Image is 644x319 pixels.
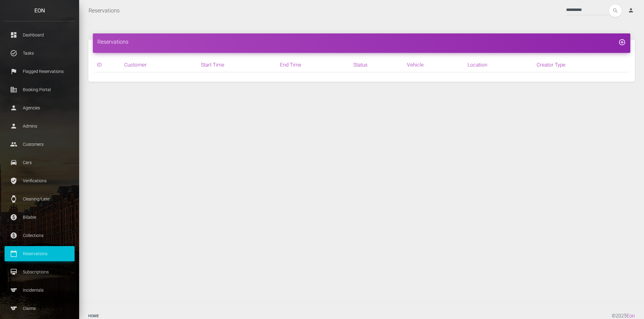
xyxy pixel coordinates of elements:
th: Creator Type [534,57,629,72]
i: person [628,7,634,13]
th: Vehicle [404,57,465,72]
th: Location [465,57,534,72]
p: Incidentals [9,286,70,295]
p: Cleaning/Late [9,194,70,204]
a: corporate_fare Booking Portal [5,82,75,97]
h4: Reservations [97,38,626,46]
button: search [609,5,621,17]
a: watch Cleaning/Late [5,191,75,207]
th: ID [94,57,122,72]
a: paid Collections [5,228,75,243]
a: paid Billable [5,210,75,225]
p: Collections [9,231,70,240]
a: person Admins [5,118,75,134]
i: add_circle_outline [618,39,626,46]
a: add_circle_outline [618,39,626,45]
a: task_alt Tasks [5,46,75,61]
a: sports Incidentals [5,283,75,298]
a: card_membership Subscriptions [5,264,75,280]
a: people Customers [5,137,75,152]
p: Booking Portal [9,85,70,94]
p: Admins [9,122,70,131]
p: Cars [9,158,70,167]
p: Billable [9,213,70,222]
th: End Time [278,57,351,72]
a: verified_user Verifications [5,173,75,188]
a: person [623,5,639,17]
p: Tasks [9,49,70,58]
p: Customers [9,140,70,149]
a: Eon [627,313,635,319]
th: Status [351,57,404,72]
a: calendar_today Reservations [5,246,75,261]
a: drive_eta Cars [5,155,75,170]
p: Verifications [9,176,70,185]
p: Agencies [9,103,70,112]
p: Flagged Reservations [9,67,70,76]
p: Dashboard [9,30,70,39]
a: dashboard Dashboard [5,27,75,43]
a: sports Claims [5,301,75,316]
a: Reservations [89,3,120,18]
p: Claims [9,304,70,313]
a: person Agencies [5,100,75,115]
th: Customer [122,57,198,72]
th: Start Time [198,57,278,72]
a: flag Flagged Reservations [5,64,75,79]
p: Subscriptions [9,267,70,276]
p: Reservations [9,249,70,258]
